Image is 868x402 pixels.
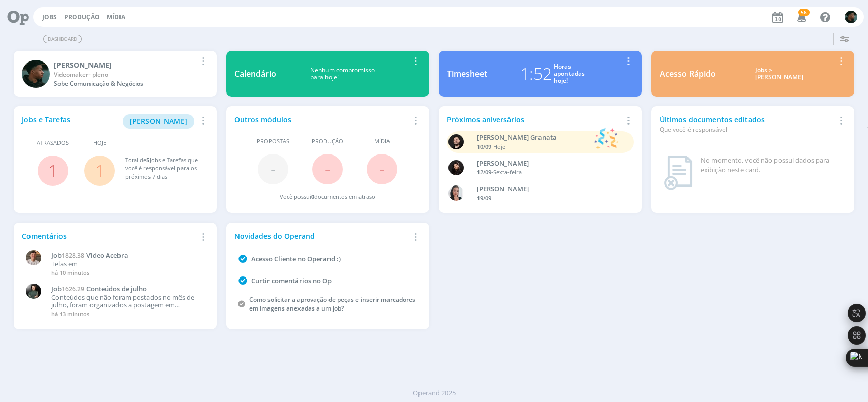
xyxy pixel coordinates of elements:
[520,61,552,86] div: 1:52
[51,285,203,293] a: Job1626.29Conteúdos de julho
[477,168,491,176] span: 12/09
[251,276,332,285] a: Curtir comentários no Op
[22,60,50,88] img: K
[146,156,149,164] span: 5
[26,250,41,265] img: T
[660,114,834,134] div: Últimos documentos editados
[477,143,589,151] div: -
[701,156,842,175] div: No momento, você não possui dados para exibição neste card.
[477,133,589,143] div: Bruno Corralo Granata
[257,137,289,146] span: Propostas
[43,35,82,43] span: Dashboard
[86,251,128,260] span: Vídeo Acebra
[477,194,491,202] span: 19/09
[107,13,125,21] a: Mídia
[251,254,341,263] a: Acesso Cliente no Operand :)
[493,168,522,176] span: Sexta-feira
[54,79,196,88] div: Sobe Comunicação & Negócios
[42,13,57,21] a: Jobs
[448,134,464,149] img: B
[62,251,84,260] span: 1828.38
[660,68,716,80] div: Acesso Rápido
[234,68,276,80] div: Calendário
[104,13,128,21] button: Mídia
[276,67,409,81] div: Nenhum compromisso para hoje!
[844,8,858,26] button: K
[37,139,69,147] span: Atrasados
[234,231,409,241] div: Novidades do Operand
[51,294,203,310] p: Conteúdos que não foram postados no mês de julho, foram organizados a postagem em setembro. Feche...
[447,68,487,80] div: Timesheet
[64,13,100,21] a: Produção
[14,51,217,97] a: K[PERSON_NAME]Videomaker- plenoSobe Comunicação & Negócios
[493,143,505,150] span: Hoje
[22,231,196,241] div: Comentários
[271,158,276,180] span: -
[554,63,585,85] div: Horas apontadas hoje!
[95,160,104,181] a: 1
[379,158,384,180] span: -
[325,158,330,180] span: -
[477,159,620,169] div: Luana da Silva de Andrade
[86,284,147,293] span: Conteúdos de julho
[39,13,60,21] button: Jobs
[447,114,621,125] div: Próximos aniversários
[51,310,89,318] span: há 13 minutos
[61,13,103,21] button: Produção
[62,285,84,293] span: 1626.29
[51,269,89,276] span: há 10 minutos
[477,143,491,150] span: 10/09
[664,156,693,190] img: dashboard_not_found.png
[51,252,203,260] a: Job1828.38Vídeo Acebra
[477,184,620,194] div: Caroline Fagundes Pieczarka
[845,11,857,23] img: K
[249,295,415,313] a: Como solicitar a aprovação de peças e inserir marcadores em imagens anexadas a um job?
[798,9,810,16] span: 56
[724,67,834,81] div: Jobs > [PERSON_NAME]
[439,51,642,97] a: Timesheet1:52Horasapontadashoje!
[234,114,409,125] div: Outros módulos
[48,160,57,181] a: 1
[54,70,196,79] div: Videomaker- pleno
[448,160,464,175] img: L
[123,114,194,129] button: [PERSON_NAME]
[312,137,343,146] span: Produção
[22,114,196,129] div: Jobs e Tarefas
[448,185,464,201] img: C
[374,137,390,146] span: Mídia
[51,260,203,268] p: Telas em
[93,139,106,147] span: Hoje
[280,193,375,201] div: Você possui documentos em atraso
[123,116,194,126] a: [PERSON_NAME]
[125,156,198,181] div: Total de Jobs e Tarefas que você é responsável para os próximos 7 dias
[130,116,187,126] span: [PERSON_NAME]
[660,125,834,134] div: Que você é responsável
[791,8,812,26] button: 56
[311,193,314,200] span: 0
[26,284,41,299] img: M
[54,59,196,70] div: Kauan Franco
[477,168,620,177] div: -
